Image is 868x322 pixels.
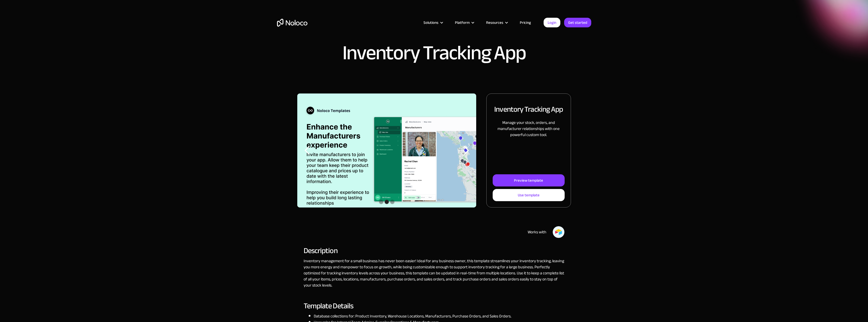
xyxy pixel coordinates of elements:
[514,177,543,184] div: Preview template
[455,19,470,26] div: Platform
[494,104,563,115] h2: Inventory Tracking App
[449,19,480,26] div: Platform
[513,19,537,26] a: Pricing
[297,93,476,207] div: 2 of 3
[544,18,560,27] a: Login
[518,192,540,198] div: Use template
[304,248,565,253] h2: Description
[493,120,564,138] p: Manage your stock, orders, and manufacturer relationships with one powerful custom tool.
[486,19,503,26] div: Resources
[390,200,394,204] div: Show slide 3 of 3
[304,258,565,288] p: Inventory management for a small business has never been easier! Ideal for any business owner, th...
[480,19,513,26] div: Resources
[564,18,591,27] a: Get started
[297,93,318,207] div: previous slide
[552,226,565,238] img: Airtable
[304,304,536,308] h2: Template Details
[379,200,383,204] div: Show slide 1 of 3
[423,19,438,26] div: Solutions
[297,93,476,207] div: carousel
[277,19,307,27] a: home
[385,200,389,204] div: Show slide 2 of 3
[314,313,536,319] li: Database collections for: Product Inventory, Warehouse Locations, Manufacturers, Purchase Orders,...
[417,19,449,26] div: Solutions
[342,43,526,63] h1: Inventory Tracking App
[528,229,546,235] div: Works with
[456,93,476,207] div: next slide
[493,174,564,186] a: Preview template
[493,189,564,201] a: Use template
